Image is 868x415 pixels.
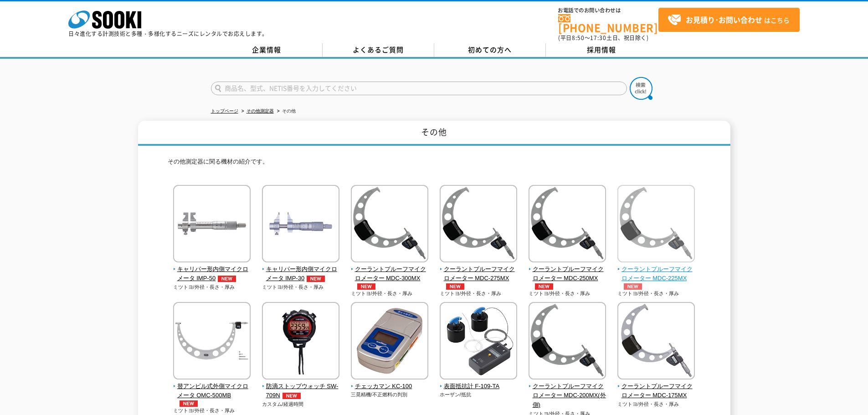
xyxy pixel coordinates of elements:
[440,185,517,265] img: クーラントプルーフマイクロメーター MDC-275MX
[617,290,695,297] p: ミツトヨ/外径・長さ・厚み
[262,302,339,382] img: 防滴ストップウォッチ SW-709N
[529,302,606,382] img: クーラントプルーフマイクロメーター MDC-200MX(外側)
[351,302,428,382] img: チェッカマン KC-100
[262,373,340,400] a: 防滴ストップウォッチ SW-709NNEW
[275,107,296,116] li: その他
[177,400,200,407] img: NEW
[529,373,606,410] a: クーラントプルーフマイクロメーター MDC-200MX(外側)
[621,283,644,290] img: NEW
[444,283,467,290] img: NEW
[280,393,303,399] img: NEW
[440,373,518,391] a: 表面抵抗計 F-109-TA
[211,108,238,113] a: トップページ
[355,283,378,290] img: NEW
[216,276,238,282] img: NEW
[533,283,555,290] img: NEW
[630,77,652,100] img: btn_search.png
[351,382,429,391] span: チェッカマン KC-100
[173,373,251,407] a: 替アンビル式外側マイクロメータ OMC-500MBNEW
[351,265,429,290] span: クーラントプルーフマイクロメーター MDC-300MX
[434,43,546,57] a: 初めての方へ
[529,185,606,265] img: クーラントプルーフマイクロメーター MDC-250MX
[617,265,695,290] span: クーラントプルーフマイクロメーター MDC-225MX
[262,382,340,401] span: 防滴ストップウォッチ SW-709N
[173,407,251,415] p: ミツトヨ/外径・長さ・厚み
[440,256,518,290] a: クーラントプルーフマイクロメーター MDC-275MXNEW
[173,185,251,265] img: キャリパー形内側マイクロメータ IMP-50
[262,185,339,265] img: キャリパー形内側マイクロメータ IMP-30
[617,373,695,400] a: クーラントプルーフマイクロメーター MDC-175MX
[304,276,327,282] img: NEW
[572,34,585,42] span: 8:50
[173,302,251,382] img: 替アンビル式外側マイクロメータ OMC-500MB
[262,265,340,284] span: キャリパー形内側マイクロメータ IMP-30
[351,391,429,399] p: 三晃精機/不正燃料の判別
[529,256,606,290] a: クーラントプルーフマイクロメーター MDC-250MXNEW
[262,283,340,291] p: ミツトヨ/外径・長さ・厚み
[686,14,762,25] strong: お見積り･お問い合わせ
[658,8,800,32] a: お見積り･お問い合わせはこちら
[617,185,695,265] img: クーラントプルーフマイクロメーター MDC-225MX
[262,400,340,408] p: カスタム/経過時間
[168,157,701,171] p: その他測定器に関る機材の紹介です。
[440,391,518,399] p: ホーザン/抵抗
[558,34,648,42] span: (平日 ～ 土日、祝日除く)
[138,121,730,146] h1: その他
[173,256,251,283] a: キャリパー形内側マイクロメータ IMP-50NEW
[529,382,606,410] span: クーラントプルーフマイクロメーター MDC-200MX(外側)
[440,382,518,391] span: 表面抵抗計 F-109-TA
[546,43,657,57] a: 採用情報
[440,265,518,290] span: クーラントプルーフマイクロメーター MDC-275MX
[211,43,323,57] a: 企業情報
[558,8,658,13] span: お電話でのお問い合わせは
[440,290,518,297] p: ミツトヨ/外径・長さ・厚み
[590,34,606,42] span: 17:30
[468,45,512,55] span: 初めての方へ
[351,185,428,265] img: クーラントプルーフマイクロメーター MDC-300MX
[617,400,695,408] p: ミツトヨ/外径・長さ・厚み
[68,31,268,36] p: 日々進化する計測技術と多種・多様化するニーズにレンタルでお応えします。
[351,290,429,297] p: ミツトヨ/外径・長さ・厚み
[351,373,429,391] a: チェッカマン KC-100
[529,290,606,297] p: ミツトヨ/外径・長さ・厚み
[173,265,251,284] span: キャリパー形内側マイクロメータ IMP-50
[247,108,274,113] a: その他測定器
[323,43,434,57] a: よくあるご質問
[617,382,695,401] span: クーラントプルーフマイクロメーター MDC-175MX
[211,82,627,95] input: 商品名、型式、NETIS番号を入力してください
[558,14,658,33] a: [PHONE_NUMBER]
[351,256,429,290] a: クーラントプルーフマイクロメーター MDC-300MXNEW
[173,283,251,291] p: ミツトヨ/外径・長さ・厚み
[617,256,695,290] a: クーラントプルーフマイクロメーター MDC-225MXNEW
[173,382,251,407] span: 替アンビル式外側マイクロメータ OMC-500MB
[668,13,790,27] span: はこちら
[617,302,695,382] img: クーラントプルーフマイクロメーター MDC-175MX
[440,302,517,382] img: 表面抵抗計 F-109-TA
[262,256,340,283] a: キャリパー形内側マイクロメータ IMP-30NEW
[529,265,606,290] span: クーラントプルーフマイクロメーター MDC-250MX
